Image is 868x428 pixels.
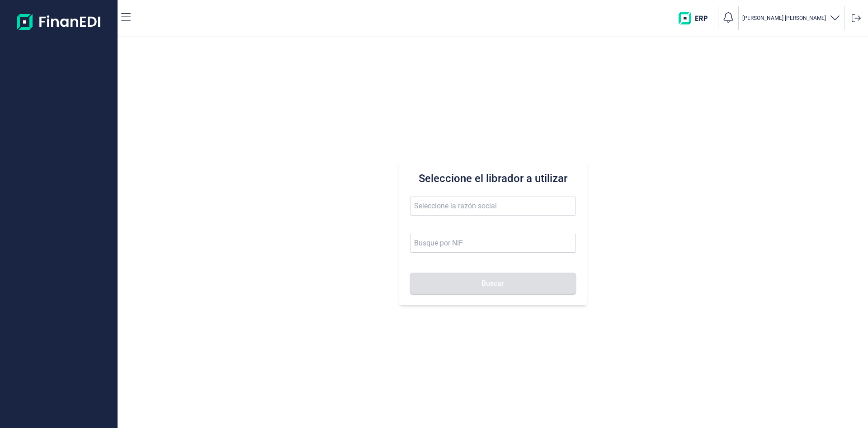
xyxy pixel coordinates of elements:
[410,197,576,216] input: Seleccione la razón social
[742,12,840,25] button: [PERSON_NAME] [PERSON_NAME]
[17,7,101,36] img: Logo de aplicación
[410,273,576,294] button: Buscar
[481,280,504,287] span: Buscar
[410,234,576,253] input: Busque por NIF
[742,14,826,22] p: [PERSON_NAME] [PERSON_NAME]
[410,171,576,186] h3: Seleccione el librador a utilizar
[679,12,714,24] img: erp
